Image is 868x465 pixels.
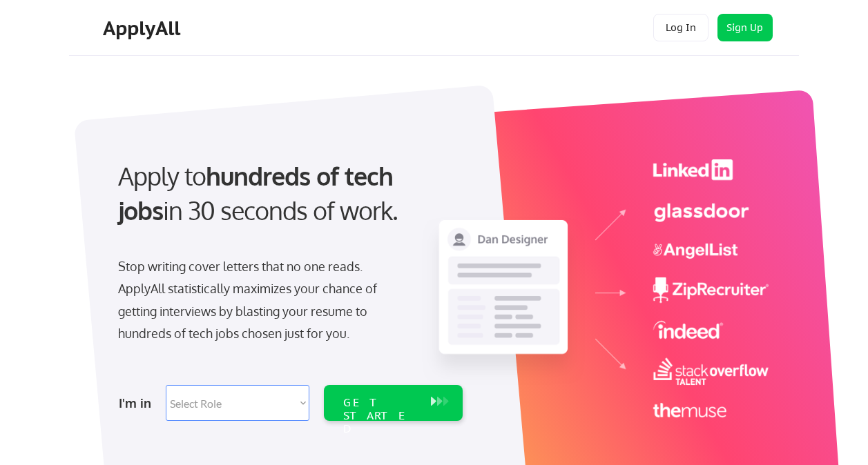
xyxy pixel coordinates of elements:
[119,392,157,414] div: I'm in
[103,17,184,40] div: ApplyAll
[118,255,402,345] div: Stop writing cover letters that no one reads. ApplyAll statistically maximizes your chance of get...
[118,160,399,226] strong: hundreds of tech jobs
[653,14,708,41] button: Log In
[118,159,457,228] div: Apply to in 30 seconds of work.
[343,396,417,436] div: GET STARTED
[717,14,773,41] button: Sign Up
